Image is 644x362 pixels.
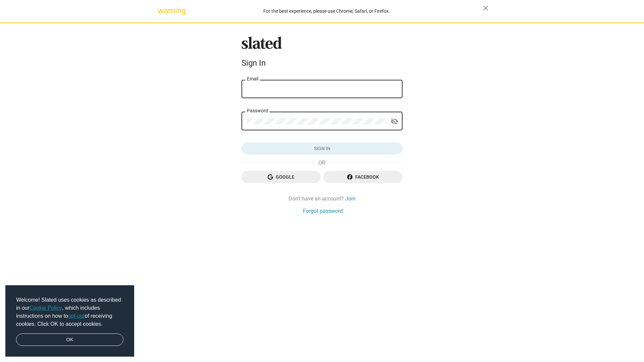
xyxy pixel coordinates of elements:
button: Google [241,171,321,183]
a: opt-out [68,313,85,319]
a: dismiss cookie message [16,334,123,346]
span: Welcome! Slated uses cookies as described in our , which includes instructions on how to of recei... [16,296,123,328]
a: Forgot password [303,207,343,215]
a: Cookie Policy [30,305,62,311]
button: Facebook [323,171,402,183]
sl-branding: Sign In [241,37,402,71]
button: Show password [388,115,401,128]
div: Sign In [241,58,402,68]
mat-icon: warning [158,7,166,15]
div: For the best experience, please use Chrome, Safari, or Firefox. [170,7,483,16]
a: Join [345,195,356,202]
span: Google [247,171,315,183]
mat-icon: close [482,4,490,12]
mat-icon: visibility_off [390,116,398,127]
div: Don't have an account? [241,195,402,202]
div: cookieconsent [5,285,134,357]
span: Facebook [329,171,397,183]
